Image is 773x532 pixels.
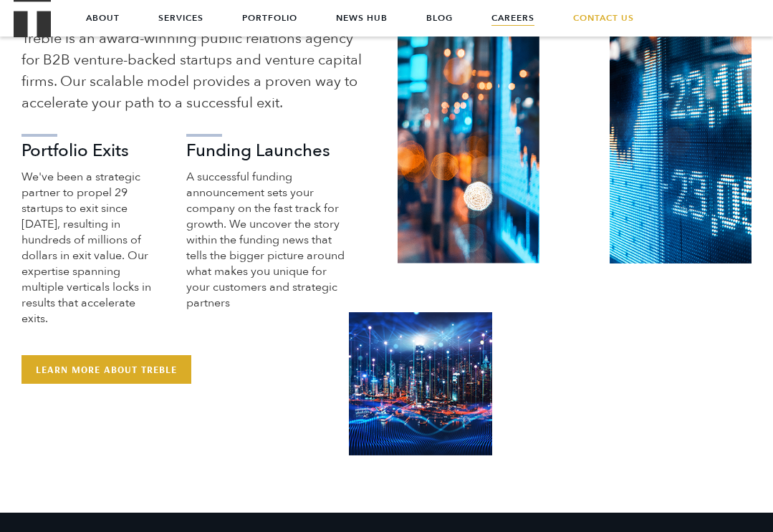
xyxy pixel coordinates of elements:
[21,28,369,114] p: Treble is an award-winning public relations agency for B2B venture-backed startups and venture ca...
[21,169,163,327] p: We've been a strategic partner to propel 29 startups to exit since [DATE], resulting in hundreds ...
[186,169,348,311] p: A successful funding announcement sets your company on the fast track for growth. We uncover the ...
[21,355,191,384] a: Learn More About Treble
[186,142,348,160] h3: Funding Launches
[21,142,163,160] h3: Portfolio Exits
